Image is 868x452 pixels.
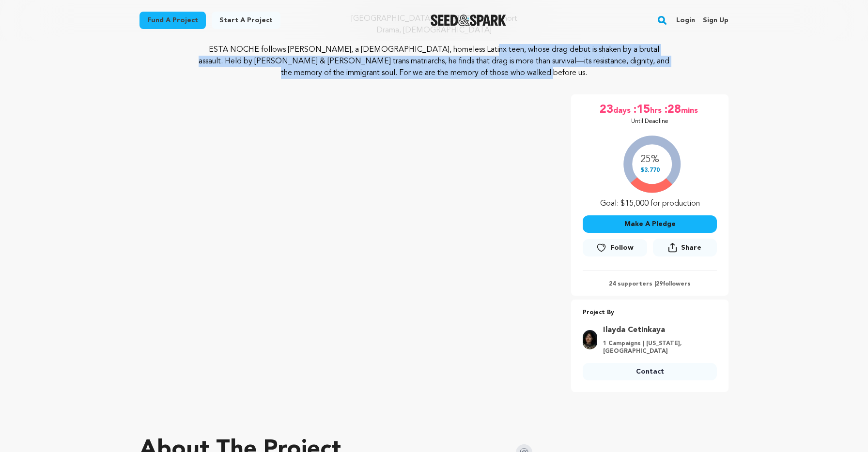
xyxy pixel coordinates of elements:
[431,15,507,26] img: Seed&Spark Logo Dark Mode
[212,12,280,29] a: Start a project
[600,102,613,118] span: 23
[603,324,711,336] a: Goto Ilayda Cetinkaya profile
[583,215,717,233] button: Make A Pledge
[656,281,663,287] span: 29
[583,239,647,256] a: Follow
[431,15,507,26] a: Seed&Spark Homepage
[681,243,701,253] span: Share
[664,102,681,118] span: :28
[633,102,650,118] span: :15
[139,12,206,29] a: Fund a project
[583,280,717,288] p: 24 supporters | followers
[681,102,700,118] span: mins
[583,330,597,349] img: 2560246e7f205256.jpg
[583,363,717,380] a: Contact
[603,340,711,355] p: 1 Campaigns | [US_STATE], [GEOGRAPHIC_DATA]
[703,13,728,28] a: Sign up
[631,118,668,125] p: Until Deadline
[653,239,717,260] span: Share
[650,102,664,118] span: hrs
[199,44,670,79] p: ESTA NOCHE follows [PERSON_NAME], a [DEMOGRAPHIC_DATA], homeless Latinx teen, whose drag debut is...
[610,243,634,253] span: Follow
[613,102,633,118] span: days
[676,13,695,28] a: Login
[653,239,717,256] button: Share
[583,307,717,318] p: Project By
